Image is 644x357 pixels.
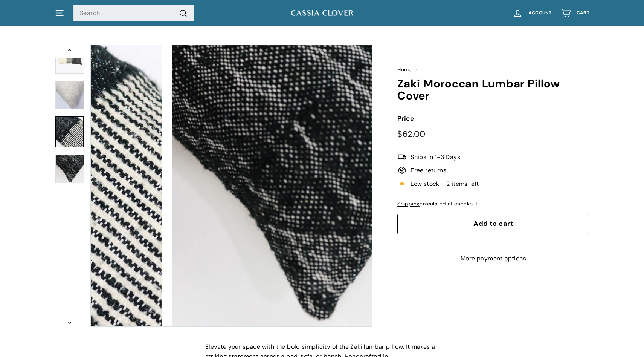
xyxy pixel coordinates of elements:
span: Cart [577,11,589,15]
span: / [414,66,419,73]
button: Next [55,314,85,327]
button: Previous [55,45,85,58]
span: $62.00 [397,129,425,139]
h1: Zaki Moroccan Lumbar Pillow Cover [397,78,589,102]
a: Home [397,66,412,73]
span: Ships In 1-3 Days [411,152,460,162]
img: Zaki Moroccan Lumbar Pillow Cover [55,46,84,74]
img: Zaki Moroccan Lumbar Pillow Cover [55,81,84,109]
span: Low stock - 2 items left [411,179,479,189]
input: Search [73,5,194,21]
a: Shipping [397,201,420,207]
label: Price [397,113,589,124]
img: Zaki Moroccan Lumbar Pillow Cover [55,155,84,183]
span: Account [528,11,552,15]
nav: breadcrumbs [397,66,589,74]
button: Add to cart [397,214,589,234]
span: Free returns [411,165,446,175]
a: Account [508,2,556,24]
img: Zaki Moroccan Lumbar Pillow Cover [172,45,453,326]
div: calculated at checkout. [397,200,589,208]
a: Cart [556,2,594,24]
a: Zaki Moroccan Lumbar Pillow Cover [55,116,84,147]
span: Add to cart [473,219,513,228]
a: More payment options [397,254,589,264]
